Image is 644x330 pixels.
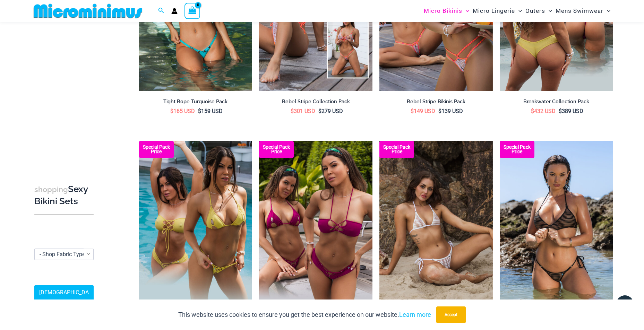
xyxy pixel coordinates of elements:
bdi: 159 USD [198,108,223,114]
a: Tide Lines Black 350 Halter Top 470 Thong 04 Tide Lines Black 350 Halter Top 470 Thong 03Tide Lin... [500,141,613,311]
a: Breakwater Collection Pack [500,98,613,107]
img: Breakwater Lemon Yellow Bikini Pack [139,141,252,311]
img: MM SHOP LOGO FLAT [31,3,145,19]
img: Breakwater Berry Pink Bikini Pack [259,141,372,311]
span: $ [318,108,321,114]
h2: Rebel Stripe Collection Pack [259,98,372,105]
span: - Shop Fabric Type [35,249,93,260]
a: Search icon link [158,7,164,15]
span: Menu Toggle [515,2,522,20]
img: Tide Lines White 308 Tri Top 470 Thong 07 [379,141,493,311]
a: Rebel Stripe Collection Pack [259,98,372,107]
bdi: 279 USD [318,108,343,114]
span: Menu Toggle [462,2,469,20]
bdi: 301 USD [291,108,315,114]
a: [DEMOGRAPHIC_DATA] Sizing Guide [34,286,94,311]
iframe: TrustedSite Certified [34,23,97,162]
a: Learn more [399,311,431,318]
a: Micro LingerieMenu ToggleMenu Toggle [471,2,524,20]
bdi: 165 USD [170,108,195,114]
a: Tide Lines White 308 Tri Top 470 Thong 07 Tide Lines Black 308 Tri Top 480 Micro 01Tide Lines Bla... [379,141,493,311]
b: Special Pack Price [379,145,414,154]
h2: Breakwater Collection Pack [500,98,613,105]
nav: Site Navigation [421,1,613,21]
h2: Tight Rope Turquoise Pack [139,98,252,105]
bdi: 139 USD [438,108,463,114]
b: Special Pack Price [259,145,294,154]
a: Tight Rope Turquoise Pack [139,98,252,107]
h2: Rebel Stripe Bikinis Pack [379,98,493,105]
a: Micro BikinisMenu ToggleMenu Toggle [422,2,471,20]
span: $ [411,108,414,114]
span: shopping [34,185,68,194]
a: Breakwater Lemon Yellow Bikini Pack Breakwater Lemon Yellow Bikini Pack 2Breakwater Lemon Yellow ... [139,141,252,311]
b: Special Pack Price [139,145,174,154]
span: Outers [525,2,545,20]
bdi: 389 USD [559,108,583,114]
a: Breakwater Berry Pink Bikini Pack Breakwater Berry Pink Bikini Pack 2Breakwater Berry Pink Bikini... [259,141,372,311]
button: Accept [436,306,466,323]
span: $ [559,108,562,114]
span: - Shop Fabric Type [40,251,85,258]
a: Rebel Stripe Bikinis Pack [379,98,493,107]
span: $ [170,108,173,114]
span: Micro Lingerie [473,2,515,20]
h3: Sexy Bikini Sets [34,183,94,207]
span: Menu Toggle [603,2,610,20]
b: Special Pack Price [500,145,534,154]
a: Mens SwimwearMenu ToggleMenu Toggle [554,2,612,20]
span: $ [291,108,294,114]
bdi: 149 USD [411,108,435,114]
span: Menu Toggle [545,2,552,20]
a: OutersMenu ToggleMenu Toggle [524,2,554,20]
span: $ [438,108,441,114]
p: This website uses cookies to ensure you get the best experience on our website. [178,310,431,320]
span: - Shop Fabric Type [34,249,94,260]
span: Mens Swimwear [556,2,603,20]
a: View Shopping Cart, empty [184,3,200,19]
bdi: 432 USD [531,108,556,114]
img: Tide Lines Black 350 Halter Top 470 Thong 04 [500,141,613,311]
a: Account icon link [171,8,178,14]
span: $ [198,108,201,114]
span: $ [531,108,534,114]
span: Micro Bikinis [424,2,462,20]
